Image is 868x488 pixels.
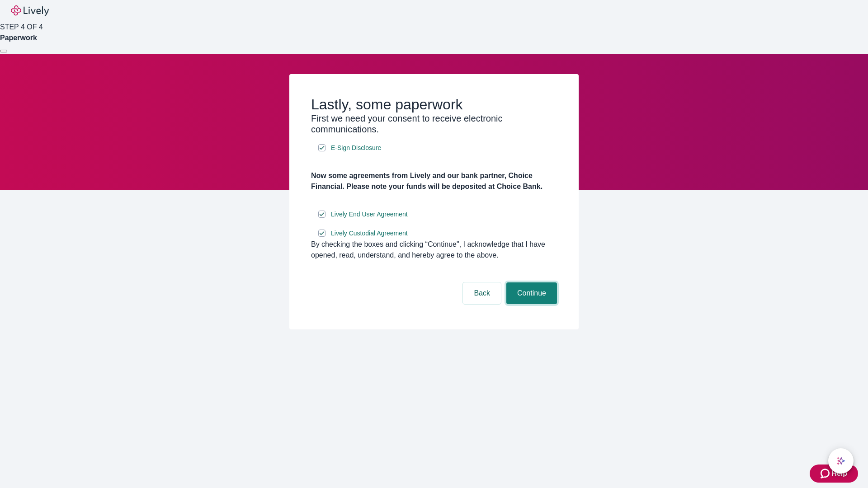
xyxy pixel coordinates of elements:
[311,170,557,192] h4: Now some agreements from Lively and our bank partner, Choice Financial. Please note your funds wi...
[831,468,847,479] span: Help
[311,239,557,261] div: By checking the boxes and clicking “Continue", I acknowledge that I have opened, read, understand...
[331,210,408,219] span: Lively End User Agreement
[329,142,383,154] a: e-sign disclosure document
[810,465,858,483] button: Zendesk support iconHelp
[821,468,831,479] svg: Zendesk support icon
[311,113,557,135] h3: First we need your consent to receive electronic communications.
[329,209,410,220] a: e-sign disclosure document
[463,282,501,304] button: Back
[331,229,408,238] span: Lively Custodial Agreement
[329,228,410,239] a: e-sign disclosure document
[11,5,49,16] img: Lively
[331,143,381,153] span: E-Sign Disclosure
[506,282,557,304] button: Continue
[311,96,557,113] h2: Lastly, some paperwork
[828,448,854,474] button: chat
[836,456,845,465] svg: Lively AI Assistant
